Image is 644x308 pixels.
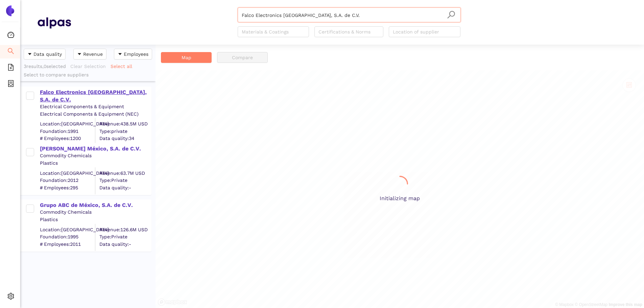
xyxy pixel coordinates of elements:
[99,234,151,240] span: Type: Private
[7,78,14,91] span: container
[99,241,151,247] span: Data quality: -
[7,290,14,304] span: setting
[40,128,95,135] span: Foundation: 1991
[7,62,14,75] span: file-add
[83,50,103,58] span: Revenue
[99,135,151,142] span: Data quality: 34
[40,170,95,176] div: Location: [GEOGRAPHIC_DATA]
[40,89,151,104] div: Falco Electronics [GEOGRAPHIC_DATA], S.A. de C.V.
[110,61,137,72] button: Select all
[70,61,110,72] button: Clear Selection
[99,170,151,176] div: Revenue: 63.7M USD
[40,160,151,167] div: Plastics
[40,121,95,127] div: Location: [GEOGRAPHIC_DATA]
[114,49,152,60] button: caret-downEmployees
[99,184,151,191] span: Data quality: -
[124,50,148,58] span: Employees
[24,49,66,60] button: caret-downData quality
[33,50,62,58] span: Data quality
[40,145,151,152] div: [PERSON_NAME] México, S.A. de C.V.
[40,234,95,240] span: Foundation: 1995
[24,64,66,69] span: 3 results, 0 selected
[5,5,16,16] img: Logo
[40,184,95,191] span: # Employees: 295
[40,209,151,216] div: Commodity Chemicals
[40,216,151,223] div: Plastics
[77,52,82,57] span: caret-down
[111,63,132,70] span: Select all
[27,52,32,57] span: caret-down
[37,14,71,31] img: Homepage
[156,70,644,308] div: Initializing map
[7,29,14,43] span: dashboard
[99,226,151,233] div: Revenue: 126.6M USD
[99,177,151,184] span: Type: Private
[40,152,151,159] div: Commodity Chemicals
[118,52,122,57] span: caret-down
[161,52,212,63] button: Map
[7,45,14,59] span: search
[447,10,455,19] span: search
[99,121,151,127] div: Revenue: 438.5M USD
[40,135,95,142] span: # Employees: 1200
[391,175,409,193] span: loading
[24,72,152,78] div: Select to compare suppliers
[40,241,95,247] span: # Employees: 2011
[40,226,95,233] div: Location: [GEOGRAPHIC_DATA]
[40,202,151,209] div: Grupo ABC de México, S.A. de C.V.
[99,128,151,135] span: Type: private
[40,177,95,184] span: Foundation: 2012
[40,111,151,117] div: Electrical Components & Equipment (NEC)
[73,49,106,60] button: caret-downRevenue
[40,103,151,110] div: Electrical Components & Equipment
[182,54,191,61] span: Map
